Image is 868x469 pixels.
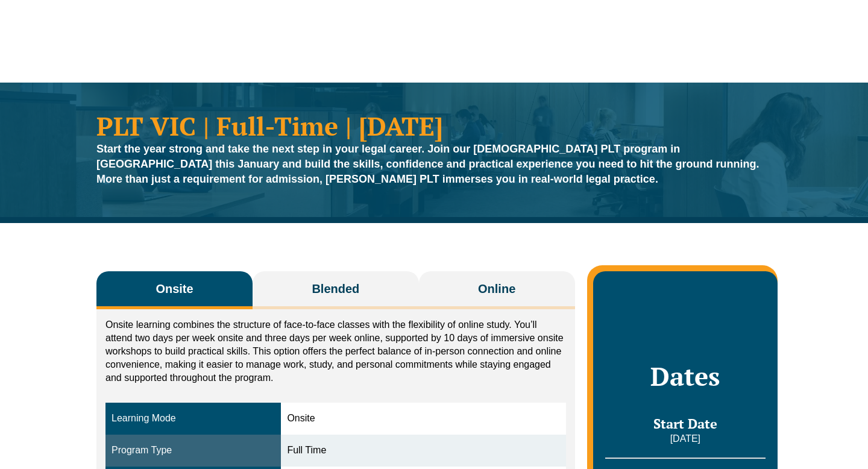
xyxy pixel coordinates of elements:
span: Blended [312,280,359,297]
div: Program Type [112,444,275,458]
div: Learning Mode [112,412,275,426]
div: Full Time [287,444,559,458]
span: Start Date [653,415,717,432]
span: Online [478,280,515,297]
h1: PLT VIC | Full-Time | [DATE] [96,113,772,139]
strong: Start the year strong and take the next step in your legal career. Join our [DEMOGRAPHIC_DATA] PL... [96,143,759,185]
p: Onsite learning combines the structure of face-to-face classes with the flexibility of online stu... [105,318,566,385]
p: [DATE] [605,432,766,445]
span: Onsite [156,280,193,297]
div: Onsite [287,412,559,426]
h2: Dates [605,361,766,391]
